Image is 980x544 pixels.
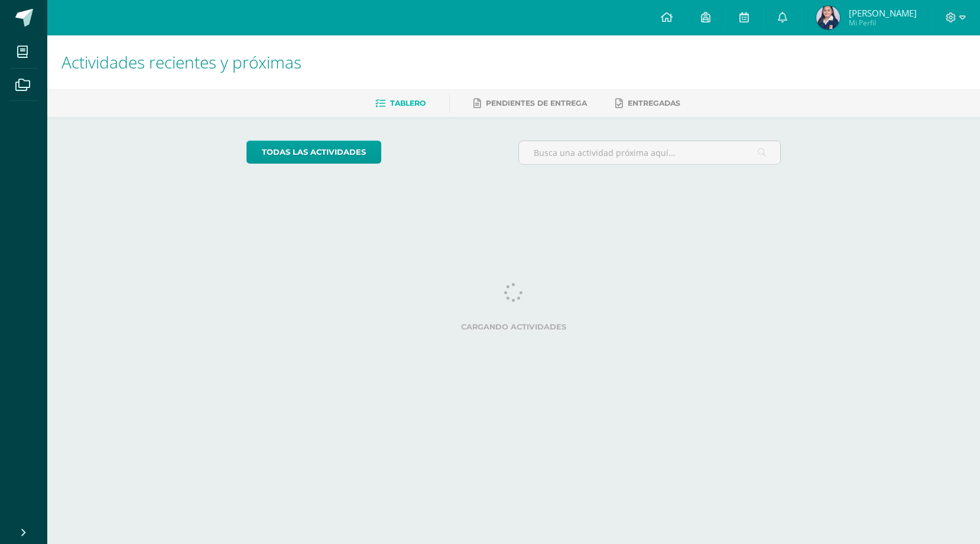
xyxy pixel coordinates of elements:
a: Pendientes de entrega [473,94,587,113]
span: Entregadas [628,99,680,108]
span: Mi Perfil [849,18,917,28]
img: 4dc7e5a1b5d2806466f8593d4becd2a2.png [816,6,840,30]
span: Pendientes de entrega [486,99,587,108]
a: todas las Actividades [246,141,381,164]
a: Tablero [375,94,426,113]
a: Entregadas [615,94,680,113]
span: Tablero [390,99,426,108]
input: Busca una actividad próxima aquí... [519,141,781,164]
span: Actividades recientes y próximas [61,51,301,73]
label: Cargando actividades [246,323,781,331]
span: [PERSON_NAME] [849,7,917,19]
